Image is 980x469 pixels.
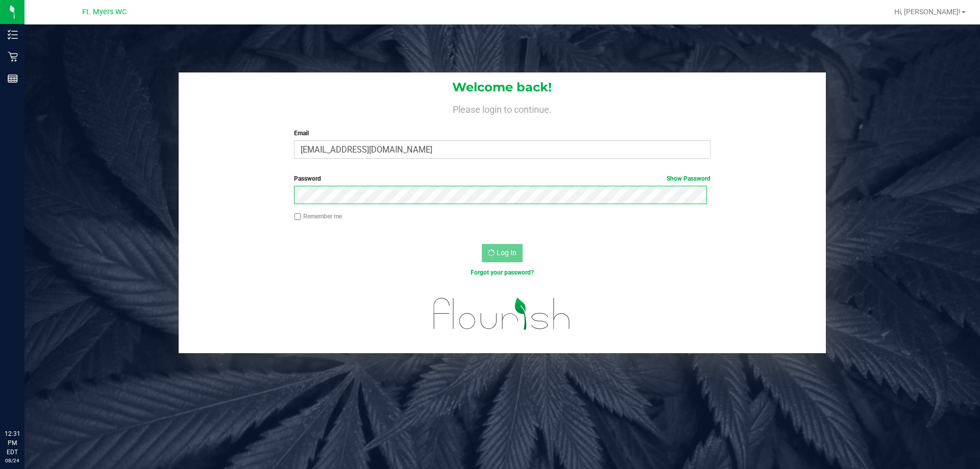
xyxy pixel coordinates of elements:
[294,175,321,182] span: Password
[294,212,342,221] label: Remember me
[471,269,534,276] a: Forgot your password?
[8,73,18,84] inline-svg: Reports
[5,457,20,464] p: 08/24
[82,8,127,16] span: Ft. Myers WC
[5,429,20,457] p: 12:31 PM EDT
[179,81,826,94] h1: Welcome back!
[294,129,710,138] label: Email
[294,213,301,220] input: Remember me
[8,52,18,62] inline-svg: Retail
[894,8,961,16] span: Hi, [PERSON_NAME]!
[179,102,826,114] h4: Please login to continue.
[667,175,710,182] a: Show Password
[421,288,583,340] img: flourish_logo.svg
[8,30,18,40] inline-svg: Inventory
[482,244,523,262] button: Log In
[497,249,517,257] span: Log In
